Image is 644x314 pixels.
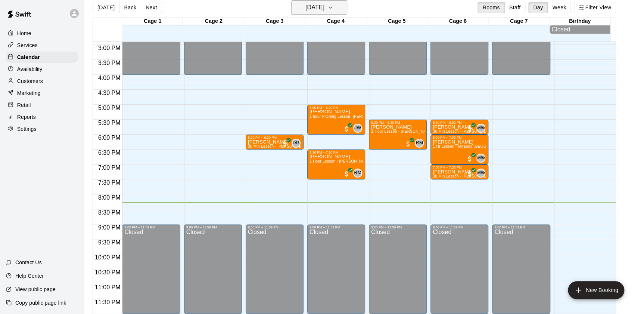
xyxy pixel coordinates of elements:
[433,225,486,229] div: 9:00 PM – 11:59 PM
[547,2,571,13] button: Week
[6,99,78,111] a: Retail
[430,120,488,135] div: 5:30 PM – 6:00 PM: Jessa Rodriguez
[371,225,424,229] div: 9:00 PM – 11:59 PM
[430,224,488,314] div: 9:00 PM – 11:59 PM: Closed
[248,225,301,229] div: 9:00 PM – 11:59 PM
[430,135,488,164] div: 6:00 PM – 7:00 PM: 1 Hr Lesson - Miranda Waterloo
[356,124,362,133] span: Jennifer Williams
[122,224,180,314] div: 9:00 PM – 11:59 PM: Closed
[17,30,31,37] p: Home
[492,224,550,314] div: 9:00 PM – 11:59 PM: Closed
[476,169,485,178] div: Miranda Waterloo
[6,28,78,39] a: Home
[371,121,424,124] div: 5:30 PM – 6:30 PM
[568,281,624,299] button: add
[551,26,608,33] div: Closed
[93,2,119,13] button: [DATE]
[418,139,424,148] span: Rhett McCall
[186,225,240,229] div: 9:00 PM – 11:59 PM
[293,139,300,147] span: DG
[477,2,504,13] button: Rooms
[6,40,78,51] a: Services
[366,18,427,25] div: Cage 5
[353,124,362,133] div: Jennifer Williams
[96,194,122,201] span: 8:00 PM
[15,286,56,293] p: View public page
[369,224,427,314] div: 9:00 PM – 11:59 PM: Closed
[549,18,610,25] div: Birthday
[15,299,66,307] p: Copy public page link
[6,123,78,135] div: Settings
[17,65,43,73] p: Availability
[6,87,78,99] a: Marketing
[307,150,365,179] div: 6:30 PM – 7:30 PM: Hunter Colonna
[305,18,366,25] div: Cage 4
[119,2,141,13] button: Back
[6,76,78,87] a: Customers
[371,129,433,133] span: 1 Hour Lesson - [PERSON_NAME]
[6,64,78,75] a: Availability
[6,111,78,123] a: Reports
[479,124,485,133] span: Miranda Waterloo
[433,121,486,124] div: 5:30 PM – 6:00 PM
[309,225,363,229] div: 9:00 PM – 11:59 PM
[96,224,122,231] span: 9:00 PM
[343,170,350,178] span: All customers have paid
[15,259,42,266] p: Contact Us
[248,136,301,139] div: 6:00 PM – 6:30 PM
[528,2,548,13] button: Day
[488,18,549,25] div: Cage 7
[17,89,41,97] p: Marketing
[292,139,301,148] div: Diego Gutierrez
[122,18,183,25] div: Cage 1
[96,105,122,111] span: 5:00 PM
[466,170,473,178] span: All customers have paid
[433,144,514,148] span: 1 Hr Lesson - Miranda [GEOGRAPHIC_DATA]
[477,124,485,132] span: MW
[96,90,122,96] span: 4:30 PM
[17,113,36,121] p: Reports
[354,169,361,177] span: RM
[353,169,362,178] div: Rhett McCall
[96,135,122,141] span: 6:00 PM
[343,125,350,133] span: All customers have paid
[433,166,486,169] div: 7:00 PM – 7:30 PM
[96,179,122,186] span: 7:30 PM
[309,106,363,110] div: 5:00 PM – 6:00 PM
[415,139,424,148] div: Rhett McCall
[183,18,244,25] div: Cage 2
[356,169,362,178] span: Rhett McCall
[369,120,427,150] div: 5:30 PM – 6:30 PM: Cade Colonna
[93,284,122,290] span: 11:00 PM
[466,155,473,163] span: All customers have paid
[291,0,347,15] button: [DATE]
[307,224,365,314] div: 9:00 PM – 11:59 PM: Closed
[433,129,536,133] span: 30 Min Lesson - [PERSON_NAME][GEOGRAPHIC_DATA]
[96,239,122,246] span: 9:30 PM
[574,2,616,13] button: Filter View
[416,139,423,147] span: RM
[476,124,485,133] div: Miranda Waterloo
[494,225,548,229] div: 9:00 PM – 11:59 PM
[6,52,78,63] a: Calendar
[309,151,363,154] div: 6:30 PM – 7:30 PM
[477,169,485,177] span: MW
[96,75,122,81] span: 4:00 PM
[96,164,122,171] span: 7:00 PM
[184,224,242,314] div: 9:00 PM – 11:59 PM: Closed
[244,18,305,25] div: Cage 3
[96,45,122,51] span: 3:00 PM
[477,154,485,162] span: MW
[96,150,122,156] span: 6:30 PM
[504,2,526,13] button: Staff
[479,169,485,178] span: Miranda Waterloo
[433,174,536,178] span: 30 Min Lesson - [PERSON_NAME][GEOGRAPHIC_DATA]
[96,120,122,126] span: 5:30 PM
[96,209,122,216] span: 8:30 PM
